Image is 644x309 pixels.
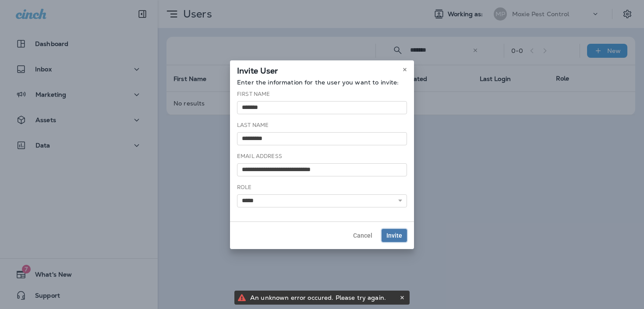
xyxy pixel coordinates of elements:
[230,60,414,79] div: Invite User
[237,91,270,98] label: First Name
[237,122,269,129] label: Last Name
[382,229,407,242] button: Invite
[250,291,397,305] div: An unknown error occured. Please try again.
[353,232,372,239] span: Cancel
[386,232,402,239] span: Invite
[237,153,282,160] label: Email Address
[348,229,377,242] button: Cancel
[237,184,252,191] label: Role
[237,79,407,86] p: Enter the information for the user you want to invite:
